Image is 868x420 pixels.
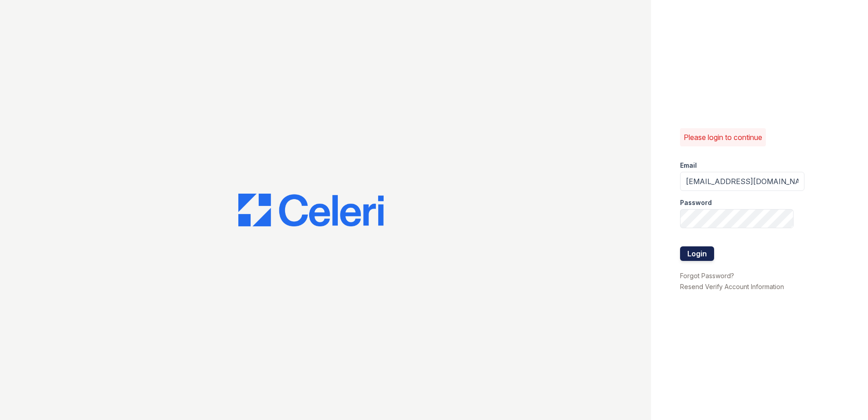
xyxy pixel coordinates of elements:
[680,198,712,207] label: Password
[238,194,384,226] img: CE_Logo_Blue-a8612792a0a2168367f1c8372b55b34899dd931a85d93a1a3d3e32e68fde9ad4.png
[680,283,784,290] a: Resend Verify Account Information
[680,161,697,170] label: Email
[680,272,734,280] a: Forgot Password?
[680,246,714,261] button: Login
[684,132,762,143] p: Please login to continue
